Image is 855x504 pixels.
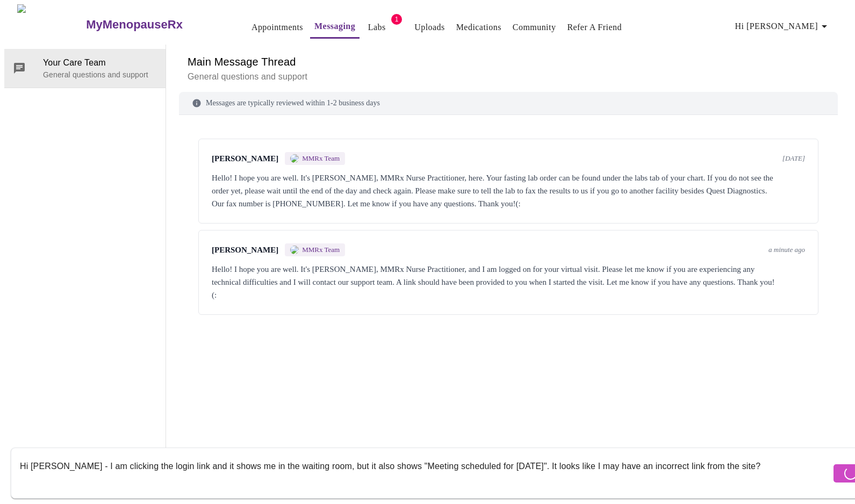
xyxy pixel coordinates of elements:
[43,56,157,69] span: Your Care Team
[17,4,85,45] img: MyMenopauseRx Logo
[368,20,386,35] a: Labs
[212,246,278,255] span: [PERSON_NAME]
[302,154,340,163] span: MMRx Team
[86,18,183,32] h3: MyMenopauseRx
[360,17,394,38] button: Labs
[567,20,622,35] a: Refer a Friend
[563,17,626,38] button: Refer a Friend
[768,246,805,254] span: a minute ago
[179,92,838,115] div: Messages are typically reviewed within 1-2 business days
[302,246,340,254] span: MMRx Team
[212,263,805,301] div: Hello! I hope you are well. It's [PERSON_NAME], MMRx Nurse Practitioner, and I am logged on for y...
[252,20,303,35] a: Appointments
[452,17,506,38] button: Medications
[212,154,278,163] span: [PERSON_NAME]
[508,17,561,38] button: Community
[414,20,445,35] a: Uploads
[314,19,355,34] a: Messaging
[43,69,157,80] p: General questions and support
[212,171,805,210] div: Hello! I hope you are well. It's [PERSON_NAME], MMRx Nurse Practitioner, here. Your fasting lab o...
[290,246,299,254] img: MMRX
[513,20,556,35] a: Community
[20,456,831,490] textarea: Send a message about your appointment
[247,17,307,38] button: Appointments
[310,16,360,39] button: Messaging
[188,53,829,70] h6: Main Message Thread
[731,16,835,37] button: Hi [PERSON_NAME]
[85,6,226,44] a: MyMenopauseRx
[456,20,501,35] a: Medications
[735,19,831,34] span: Hi [PERSON_NAME]
[290,154,299,163] img: MMRX
[4,49,166,88] div: Your Care TeamGeneral questions and support
[391,14,402,25] span: 1
[782,154,805,163] span: [DATE]
[188,70,829,83] p: General questions and support
[410,17,449,38] button: Uploads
